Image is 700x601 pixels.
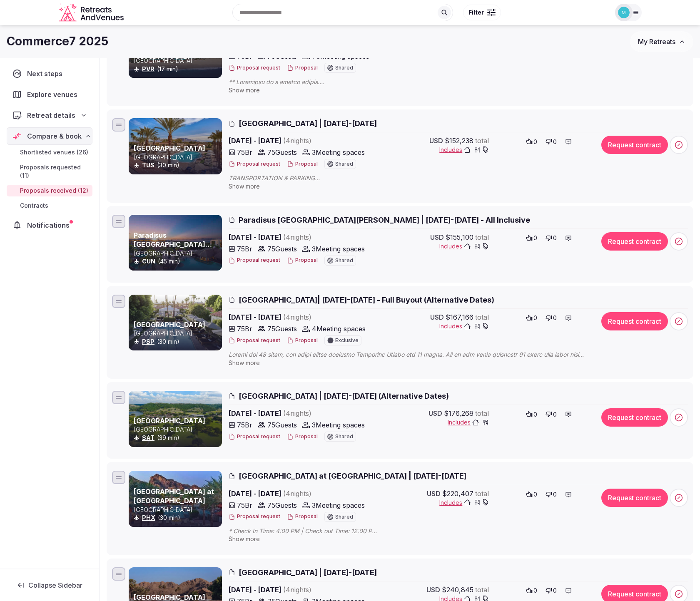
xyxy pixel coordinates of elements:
[59,3,125,22] a: Visit the homepage
[553,410,557,419] span: 0
[134,144,205,152] a: [GEOGRAPHIC_DATA]
[475,232,489,242] span: total
[229,161,280,168] button: Proposal request
[229,527,394,535] span: * Check In Time: 4:00 PM | Check out Time: 12:00 PM * PARKING: 2025: Self Parking: $30, Valet, $35
[237,420,252,430] span: 75 Br
[142,338,154,345] a: PSP
[229,312,375,322] span: [DATE] - [DATE]
[142,338,154,346] button: PSP
[229,65,280,72] button: Proposal request
[229,232,375,242] span: [DATE] - [DATE]
[475,585,489,595] span: total
[7,576,92,594] button: Collapse Sidebar
[287,433,318,440] button: Proposal
[335,161,353,166] span: Shared
[287,257,318,264] button: Proposal
[543,585,559,596] button: 0
[439,242,489,251] button: Includes
[445,136,473,146] span: $152,238
[27,69,66,79] span: Next steps
[601,408,668,427] button: Request contract
[439,499,489,507] button: Includes
[229,433,280,440] button: Proposal request
[335,65,353,70] span: Shared
[533,586,537,595] span: 0
[543,136,559,147] button: 0
[134,320,205,329] a: [GEOGRAPHIC_DATA]
[7,65,92,82] a: Next steps
[523,489,540,500] button: 0
[601,232,668,251] button: Request contract
[134,514,220,522] div: (30 min)
[134,487,214,505] a: [GEOGRAPHIC_DATA] at [GEOGRAPHIC_DATA]
[533,234,537,242] span: 0
[523,312,540,324] button: 0
[283,586,311,594] span: ( 4 night s )
[444,408,473,418] span: $176,268
[267,147,297,157] span: 75 Guests
[533,138,537,146] span: 0
[475,489,489,499] span: total
[20,186,88,195] span: Proposals received (12)
[28,581,82,589] span: Collapse Sidebar
[27,110,75,120] span: Retreat details
[533,490,537,499] span: 0
[287,337,318,344] button: Proposal
[448,418,489,427] span: Includes
[267,420,297,430] span: 75 Guests
[630,31,693,52] button: My Retreats
[601,489,668,507] button: Request contract
[430,232,444,242] span: USD
[134,425,220,434] p: [GEOGRAPHIC_DATA]
[267,244,297,254] span: 75 Guests
[229,136,375,146] span: [DATE] - [DATE]
[229,174,602,182] span: TRANSPORTATION & PARKING [GEOGRAPHIC_DATA]: 19 miles / ~30 minutes – Taxi / [GEOGRAPHIC_DATA]: ~$...
[142,514,155,521] a: PHX
[283,409,311,417] span: ( 4 night s )
[142,257,155,266] button: CUN
[142,434,154,441] a: SAT
[335,338,359,343] span: Exclusive
[312,500,365,510] span: 3 Meeting spaces
[533,410,537,419] span: 0
[134,153,220,161] p: [GEOGRAPHIC_DATA]
[142,65,154,72] a: PVR
[27,89,81,99] span: Explore venues
[553,490,557,499] span: 0
[27,220,73,230] span: Notifications
[553,138,557,146] span: 0
[523,232,540,244] button: 0
[134,329,220,338] p: [GEOGRAPHIC_DATA]
[618,7,630,18] img: michael.ofarrell
[229,585,375,595] span: [DATE] - [DATE]
[27,131,82,141] span: Compare & book
[134,338,220,346] div: (30 min)
[20,201,48,210] span: Contracts
[7,216,92,234] a: Notifications
[239,471,466,481] span: [GEOGRAPHIC_DATA] at [GEOGRAPHIC_DATA] | [DATE]-[DATE]
[468,8,484,17] span: Filter
[533,314,537,322] span: 0
[439,146,489,154] span: Includes
[475,312,489,322] span: total
[134,161,220,169] div: (30 min)
[543,312,559,324] button: 0
[229,183,260,190] span: Show more
[439,322,489,330] button: Includes
[543,489,559,500] button: 0
[267,500,297,510] span: 75 Guests
[229,87,260,94] span: Show more
[335,258,353,263] span: Shared
[229,78,552,86] span: ** Loremipsu do s ametco adipis. ELI SEDDOE TEMPO INC UTLABOREE DOLOREMAG: • Ali enim ad min veni...
[287,65,318,72] button: Proposal
[283,313,311,321] span: ( 4 night s )
[229,513,280,520] button: Proposal request
[287,513,318,520] button: Proposal
[475,408,489,418] span: total
[463,5,501,20] button: Filter
[142,65,154,73] button: PVR
[20,163,89,180] span: Proposals requested (11)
